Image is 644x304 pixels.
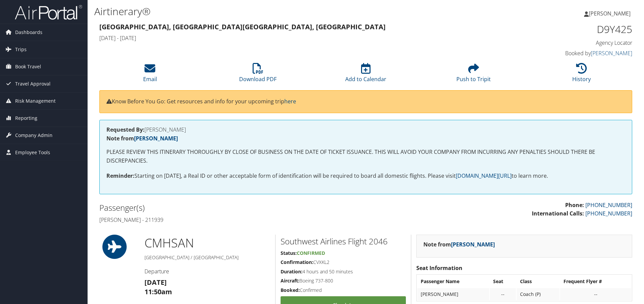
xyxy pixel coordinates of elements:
strong: Booked: [281,287,300,293]
a: [DOMAIN_NAME][URL] [456,172,512,179]
strong: Note from [423,241,495,248]
h2: Passenger(s) [99,202,361,213]
strong: Phone: [565,201,584,209]
th: Frequent Flyer # [560,275,631,288]
h4: [PERSON_NAME] - 211939 [99,216,361,224]
p: Starting on [DATE], a Real ID or other acceptable form of identification will be required to boar... [106,172,625,180]
a: here [284,98,296,105]
h4: Departure [144,268,270,275]
strong: Duration: [281,268,302,275]
h1: D9Y425 [507,22,632,36]
h5: 4 hours and 50 minutes [281,268,406,275]
strong: Note from [106,135,178,142]
a: Download PDF [239,67,277,83]
span: Dashboards [15,24,42,41]
img: airportal-logo.png [15,4,82,20]
strong: Aircraft: [281,277,299,284]
th: Class [517,275,559,288]
span: Book Travel [15,58,41,75]
h5: Boeing 737-800 [281,277,406,284]
strong: 11:50am [144,287,172,296]
span: [PERSON_NAME] [589,10,631,17]
h4: Booked by [507,49,632,57]
strong: [DATE] [144,278,167,287]
td: Coach (P) [517,288,559,300]
h5: Confirmed [281,287,406,294]
h1: CMH SAN [144,235,270,251]
h5: [GEOGRAPHIC_DATA] / [GEOGRAPHIC_DATA] [144,254,270,261]
div: -- [493,291,513,297]
a: [PERSON_NAME] [584,3,637,24]
span: Risk Management [15,93,56,109]
h1: Airtinerary® [94,4,456,19]
span: Employee Tools [15,144,50,161]
span: Confirmed [297,250,325,256]
a: [PERSON_NAME] [451,241,495,248]
h5: CVXKL2 [281,259,406,266]
td: [PERSON_NAME] [417,288,489,300]
h4: Agency Locator [507,39,632,46]
p: Know Before You Go: Get resources and info for your upcoming trip [106,97,625,106]
span: Reporting [15,110,37,127]
h2: Southwest Airlines Flight 2046 [281,236,406,247]
a: [PHONE_NUMBER] [585,201,632,209]
h4: [PERSON_NAME] [106,127,625,132]
a: [PHONE_NUMBER] [585,210,632,217]
p: PLEASE REVIEW THIS ITINERARY THOROUGHLY BY CLOSE OF BUSINESS ON THE DATE OF TICKET ISSUANCE. THIS... [106,148,625,165]
a: Push to Tripit [456,67,491,83]
a: Email [143,67,157,83]
a: [PERSON_NAME] [134,135,178,142]
th: Passenger Name [417,275,489,288]
a: History [572,67,591,83]
strong: Status: [281,250,297,256]
strong: [GEOGRAPHIC_DATA], [GEOGRAPHIC_DATA] [GEOGRAPHIC_DATA], [GEOGRAPHIC_DATA] [99,22,386,31]
strong: International Calls: [532,210,584,217]
span: Travel Approval [15,75,51,92]
a: [PERSON_NAME] [591,49,632,57]
strong: Reminder: [106,172,134,179]
strong: Requested By: [106,126,144,133]
strong: Confirmation: [281,259,313,265]
strong: Seat Information [416,264,462,272]
span: Trips [15,41,27,58]
span: Company Admin [15,127,53,144]
a: Add to Calendar [345,67,386,83]
div: -- [563,291,628,297]
h4: [DATE] - [DATE] [99,34,496,42]
th: Seat [490,275,516,288]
